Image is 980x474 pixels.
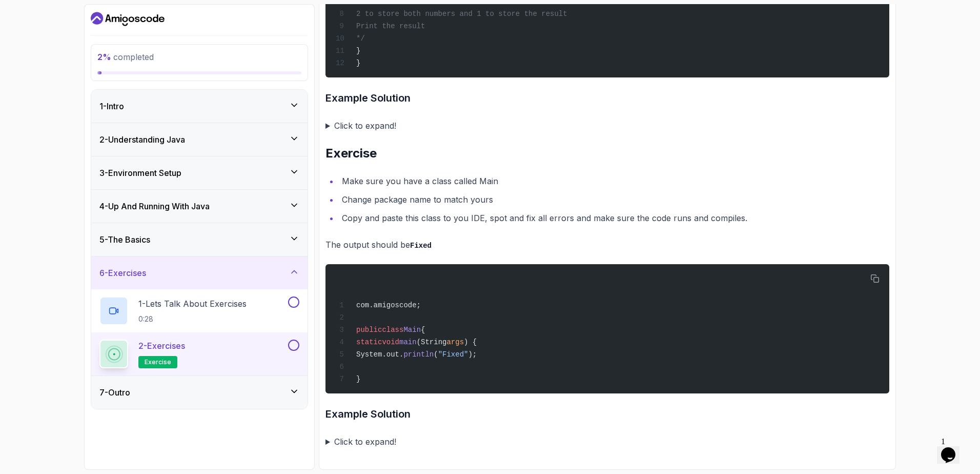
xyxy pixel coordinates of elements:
h3: 5 - The Basics [99,233,150,246]
button: 4-Up And Running With Java [91,190,308,223]
h3: 4 - Up And Running With Java [99,200,210,212]
span: com.amigoscode; [356,301,421,309]
h3: Example Solution [325,406,889,422]
p: 1 - Lets Talk About Exercises [138,298,247,310]
span: Print the result [356,22,425,30]
button: 1-Intro [91,90,308,123]
h3: 1 - Intro [99,100,124,112]
h2: Exercise [325,145,889,162]
h3: Example Solution [325,90,889,106]
span: ) { [464,338,477,346]
button: 7-Outro [91,376,308,409]
code: Fixed [410,242,432,250]
span: ); [468,350,477,359]
span: completed [97,52,154,62]
h3: 2 - Understanding Java [99,133,185,146]
button: 1-Lets Talk About Exercises0:28 [99,297,299,325]
span: Main [403,326,421,334]
summary: Click to expand! [325,118,889,133]
span: exercise [145,358,171,366]
span: static [356,338,382,346]
button: 2-Exercisesexercise [99,340,299,368]
span: } [356,59,360,67]
button: 5-The Basics [91,223,308,256]
span: { [421,326,425,334]
button: 6-Exercises [91,256,308,289]
span: System.out. [356,350,403,359]
span: class [382,326,403,334]
li: Copy and paste this class to you IDE, spot and fix all errors and make sure the code runs and com... [339,211,889,225]
span: args [446,338,464,346]
span: 2 to store both numbers and 1 to store the result [356,10,567,18]
h3: 7 - Outro [99,386,130,399]
p: The output should be [325,238,889,252]
p: 2 - Exercises [138,340,185,352]
li: Change package name to match yours [339,192,889,207]
span: 2 % [97,52,111,62]
span: public [356,326,382,334]
button: 2-Understanding Java [91,123,308,156]
button: 3-Environment Setup [91,156,308,189]
p: 0:28 [138,314,247,324]
span: void [382,338,399,346]
span: main [399,338,417,346]
iframe: chat widget [937,433,970,464]
span: } [356,375,360,383]
a: Dashboard [91,11,165,27]
h3: 3 - Environment Setup [99,167,181,179]
li: Make sure you have a class called Main [339,174,889,188]
span: (String [417,338,447,346]
span: } [356,47,360,55]
span: "Fixed" [438,350,468,359]
span: ( [434,350,438,359]
span: println [403,350,434,359]
h3: 6 - Exercises [99,267,146,279]
summary: Click to expand! [325,434,889,449]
